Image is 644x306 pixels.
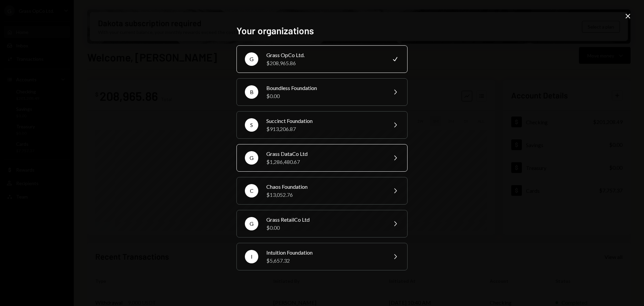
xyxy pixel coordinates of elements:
div: Boundless Foundation [266,84,383,92]
button: SSuccinct Foundation$913,206.87 [236,111,408,139]
div: $5,657.32 [266,257,383,265]
div: Chaos Foundation [266,183,383,191]
button: GGrass DataCo Ltd$1,286,480.67 [236,144,408,172]
div: G [245,217,258,230]
button: IIntuition Foundation$5,657.32 [236,243,408,270]
div: Intuition Foundation [266,249,383,257]
div: $913,206.87 [266,125,383,133]
button: GGrass RetailCo Ltd$0.00 [236,210,408,237]
button: CChaos Foundation$13,052.76 [236,177,408,205]
div: $208,965.86 [266,59,383,67]
button: GGrass OpCo Ltd.$208,965.86 [236,45,408,73]
div: I [245,250,258,263]
div: Grass DataCo Ltd [266,150,383,158]
div: B [245,85,258,99]
div: $1,286,480.67 [266,158,383,166]
div: Grass RetailCo Ltd [266,216,383,224]
div: C [245,184,258,198]
div: Succinct Foundation [266,117,383,125]
div: $13,052.76 [266,191,383,199]
h2: Your organizations [236,24,408,37]
div: G [245,151,258,165]
div: S [245,118,258,132]
button: BBoundless Foundation$0.00 [236,78,408,106]
div: $0.00 [266,224,383,232]
div: $0.00 [266,92,383,100]
div: G [245,52,258,66]
div: Grass OpCo Ltd. [266,51,383,59]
